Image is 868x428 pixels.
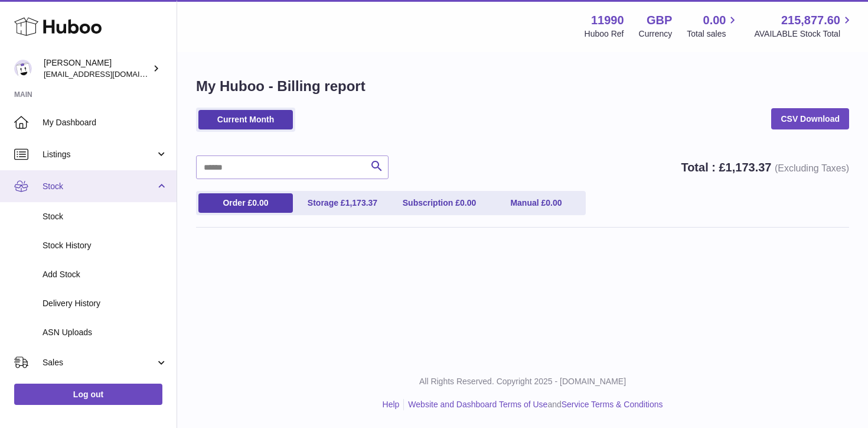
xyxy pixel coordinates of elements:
[198,110,293,129] a: Current Month
[681,161,849,174] strong: Total : £
[252,198,268,207] span: 0.00
[383,400,400,409] a: Help
[647,12,672,28] strong: GBP
[187,376,859,387] p: All Rights Reserved. Copyright 2025 - [DOMAIN_NAME]
[295,193,390,213] a: Storage £1,173.37
[781,12,840,28] span: 215,877.60
[392,193,487,213] a: Subscription £0.00
[703,12,726,28] span: 0.00
[585,28,624,40] div: Huboo Ref
[726,161,772,174] span: 1,173.37
[771,108,849,129] a: CSV Download
[43,298,168,309] span: Delivery History
[14,60,32,77] img: heyyunnica@gmail.com
[489,193,583,213] a: Manual £0.00
[546,198,562,207] span: 0.00
[591,12,624,28] strong: 11990
[43,269,168,280] span: Add Stock
[754,28,854,40] span: AVAILABLE Stock Total
[43,117,168,128] span: My Dashboard
[775,163,849,173] span: (Excluding Taxes)
[404,399,663,410] li: and
[460,198,476,207] span: 0.00
[44,57,150,80] div: [PERSON_NAME]
[198,193,293,213] a: Order £0.00
[43,357,155,368] span: Sales
[687,28,739,40] span: Total sales
[43,327,168,338] span: ASN Uploads
[345,198,378,207] span: 1,173.37
[44,69,174,79] span: [EMAIL_ADDRESS][DOMAIN_NAME]
[639,28,673,40] div: Currency
[14,384,162,405] a: Log out
[754,12,854,40] a: 215,877.60 AVAILABLE Stock Total
[43,149,155,160] span: Listings
[562,400,663,409] a: Service Terms & Conditions
[687,12,739,40] a: 0.00 Total sales
[43,211,168,222] span: Stock
[43,240,168,251] span: Stock History
[408,400,547,409] a: Website and Dashboard Terms of Use
[43,181,155,192] span: Stock
[196,77,849,96] h1: My Huboo - Billing report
